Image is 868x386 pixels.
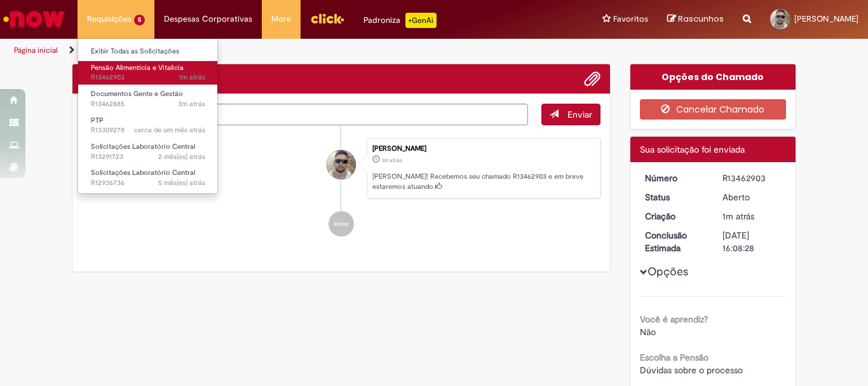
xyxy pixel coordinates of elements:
[179,72,205,82] span: 1m atrás
[82,125,600,250] ul: Histórico de tíquete
[310,9,344,28] img: click_logo_yellow_360x200.png
[78,114,218,137] a: Aberto R13309278 : PTP
[158,178,205,188] span: 5 mês(es) atrás
[91,178,205,188] span: R12936736
[82,104,528,125] textarea: Digite sua mensagem aqui...
[635,191,714,203] dt: Status
[91,63,184,72] span: Pensão Alimentícia e Vitalícia
[327,150,356,179] div: Saulo Maximiano De Oliveira
[91,99,205,109] span: R13462885
[158,152,205,162] span: 2 mês(es) atrás
[372,145,593,153] div: [PERSON_NAME]
[722,210,754,222] span: 1m atrás
[78,61,218,85] a: Aberto R13462903 : Pensão Alimentícia e Vitalícia
[541,104,600,125] button: Enviar
[1,6,67,32] img: ServiceNow
[640,314,708,325] b: Você é aprendiz?
[91,168,195,177] span: Solicitações Laboratório Central
[158,152,205,162] time: 14/07/2025 15:00:07
[14,45,58,55] a: Página inicial
[635,172,714,184] dt: Número
[87,13,132,25] span: Requisições
[584,71,600,87] button: Adicionar anexos
[134,15,145,25] span: 5
[178,99,205,109] span: 3m atrás
[363,13,437,28] div: Padroniza
[640,326,656,338] span: Não
[405,13,437,28] p: +GenAi
[372,172,593,191] p: [PERSON_NAME]! Recebemos seu chamado R13462903 e em breve estaremos atuando.
[91,116,104,125] span: PTP
[164,13,252,25] span: Despesas Corporativas
[382,156,402,164] time: 29/08/2025 15:08:25
[667,13,724,25] a: Rascunhos
[158,178,205,188] time: 11/04/2025 15:42:00
[91,125,205,135] span: R13309278
[635,210,714,223] dt: Criação
[640,144,745,155] span: Sua solicitação foi enviada
[640,364,743,376] span: Dúvidas sobre o processo
[91,152,205,162] span: R13291723
[78,87,218,111] a: Aberto R13462885 : Documentos Gente e Gestão
[613,13,648,25] span: Favoritos
[722,172,782,184] div: R13462903
[640,99,787,120] button: Cancelar Chamado
[78,45,218,59] a: Exibir Todas as Solicitações
[271,13,291,25] span: More
[722,229,782,254] div: [DATE] 16:08:28
[722,210,782,223] div: 29/08/2025 15:08:25
[635,229,714,254] dt: Conclusão Estimada
[382,156,402,164] span: 1m atrás
[91,72,205,83] span: R13462903
[567,109,592,120] span: Enviar
[78,38,218,194] ul: Requisições
[630,64,796,90] div: Opções do Chamado
[178,99,205,109] time: 29/08/2025 15:06:09
[678,13,724,25] span: Rascunhos
[10,39,569,62] ul: Trilhas de página
[78,166,218,190] a: Aberto R12936736 : Solicitações Laboratório Central
[134,125,205,135] time: 21/07/2025 11:49:57
[640,352,709,363] b: Escolha a Pensão
[134,125,205,135] span: cerca de um mês atrás
[91,142,195,151] span: Solicitações Laboratório Central
[78,140,218,163] a: Aberto R13291723 : Solicitações Laboratório Central
[82,138,600,199] li: Saulo Maximiano De Oliveira
[722,191,782,203] div: Aberto
[794,13,858,24] span: [PERSON_NAME]
[91,89,183,99] span: Documentos Gente e Gestão
[722,210,754,222] time: 29/08/2025 15:08:25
